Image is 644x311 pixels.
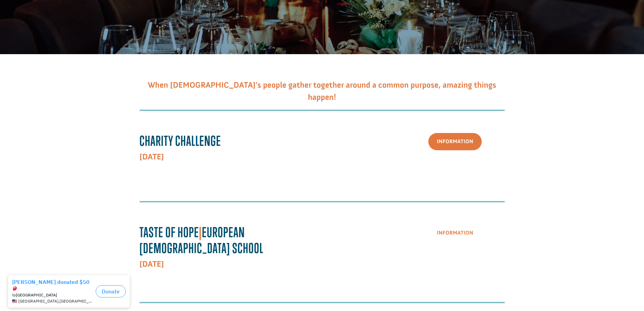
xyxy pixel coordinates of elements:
div: [PERSON_NAME] donated $50 [12,7,93,20]
strong: Taste Of Hope European [DEMOGRAPHIC_DATA] School [140,224,264,256]
button: Donate [96,14,126,26]
span: | [199,224,202,240]
strong: [DATE] [140,152,164,162]
strong: Charity Challenge [140,133,221,149]
a: Information [428,133,482,150]
span: When [DEMOGRAPHIC_DATA]’s people gather together around a common purpose, amazing things happen! [148,80,496,102]
span: [GEOGRAPHIC_DATA] , [GEOGRAPHIC_DATA] [18,27,93,32]
strong: [GEOGRAPHIC_DATA] [16,21,57,26]
img: US.png [12,27,17,32]
div: to [12,21,93,26]
img: emoji balloon [12,14,18,20]
a: Information [428,224,482,242]
strong: [DATE] [140,259,164,269]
